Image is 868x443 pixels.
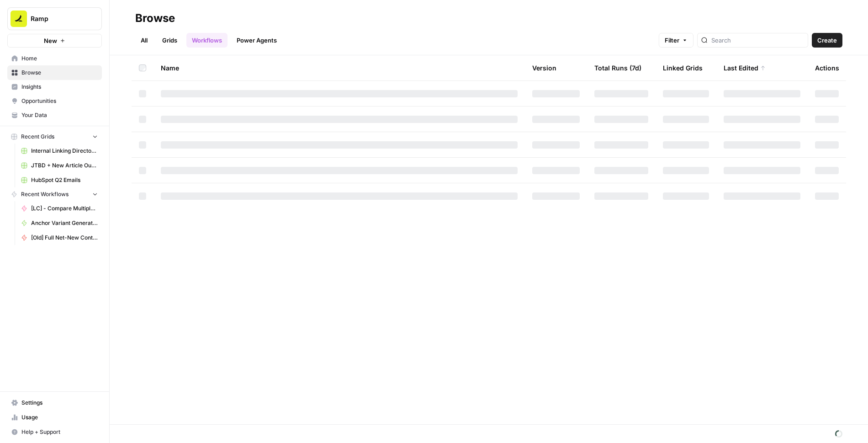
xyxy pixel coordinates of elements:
[812,33,842,48] button: Create
[21,83,98,91] span: Insights
[135,33,153,48] a: All
[31,176,98,184] span: HubSpot Q2 Emails
[817,36,837,45] span: Create
[7,65,102,80] a: Browse
[21,69,98,77] span: Browse
[21,97,98,105] span: Opportunities
[31,219,98,227] span: Anchor Variant Generator
[21,399,98,407] span: Settings
[7,395,102,410] a: Settings
[7,187,102,201] button: Recent Workflows
[815,55,839,80] div: Actions
[21,111,98,119] span: Your Data
[7,410,102,425] a: Usage
[186,33,228,48] a: Workflows
[7,34,102,48] button: New
[665,36,679,45] span: Filter
[594,55,641,80] div: Total Runs (7d)
[21,190,69,198] span: Recent Workflows
[17,173,102,187] a: HubSpot Q2 Emails
[21,413,98,422] span: Usage
[663,55,703,80] div: Linked Grids
[724,55,766,80] div: Last Edited
[7,80,102,94] a: Insights
[7,7,102,30] button: Workspace: Ramp
[31,147,98,155] span: Internal Linking Directory Grid
[532,55,556,80] div: Version
[21,54,98,63] span: Home
[7,425,102,439] button: Help + Support
[17,158,102,173] a: JTBD + New Article Output
[11,11,27,27] img: Ramp Logo
[7,108,102,123] a: Your Data
[135,11,175,26] div: Browse
[31,234,98,242] span: [Old] Full Net-New Content Workflow
[21,133,54,141] span: Recent Grids
[7,94,102,108] a: Opportunities
[21,428,98,436] span: Help + Support
[157,33,183,48] a: Grids
[7,51,102,66] a: Home
[17,201,102,216] a: [LC] - Compare Multiple Weeks
[31,204,98,213] span: [LC] - Compare Multiple Weeks
[44,36,57,45] span: New
[31,14,86,23] span: Ramp
[17,230,102,245] a: [Old] Full Net-New Content Workflow
[161,55,518,80] div: Name
[231,33,282,48] a: Power Agents
[31,161,98,170] span: JTBD + New Article Output
[711,36,804,45] input: Search
[7,130,102,144] button: Recent Grids
[17,144,102,158] a: Internal Linking Directory Grid
[17,216,102,230] a: Anchor Variant Generator
[659,33,693,48] button: Filter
